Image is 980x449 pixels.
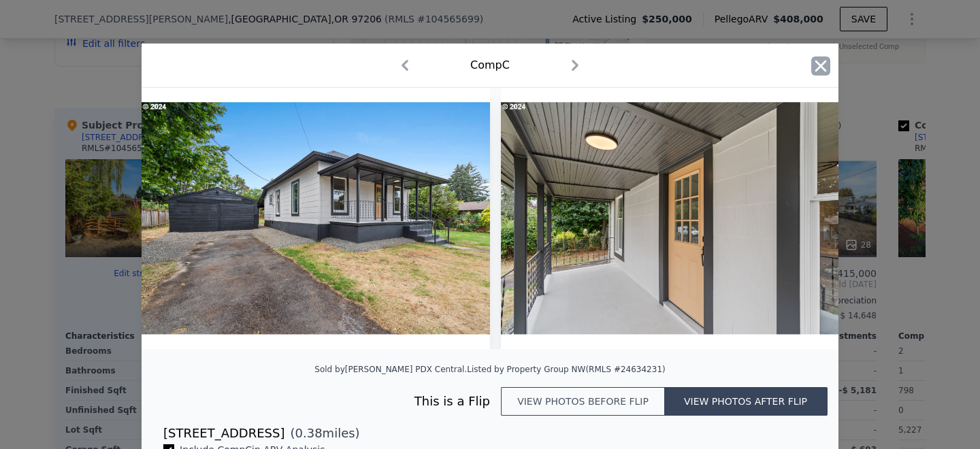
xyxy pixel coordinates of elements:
div: [STREET_ADDRESS] [163,424,284,443]
span: ( miles) [284,424,359,443]
span: 0.38 [295,426,323,440]
img: Property Img [501,88,849,349]
div: Comp C [470,57,510,73]
div: Listed by Property Group NW (RMLS #24634231) [467,365,665,374]
button: View photos after flip [664,387,828,416]
div: Sold by [PERSON_NAME] PDX Central . [314,365,467,374]
img: Property Img [142,88,490,349]
button: View photos before flip [501,387,664,416]
div: This is a Flip [163,392,501,411]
